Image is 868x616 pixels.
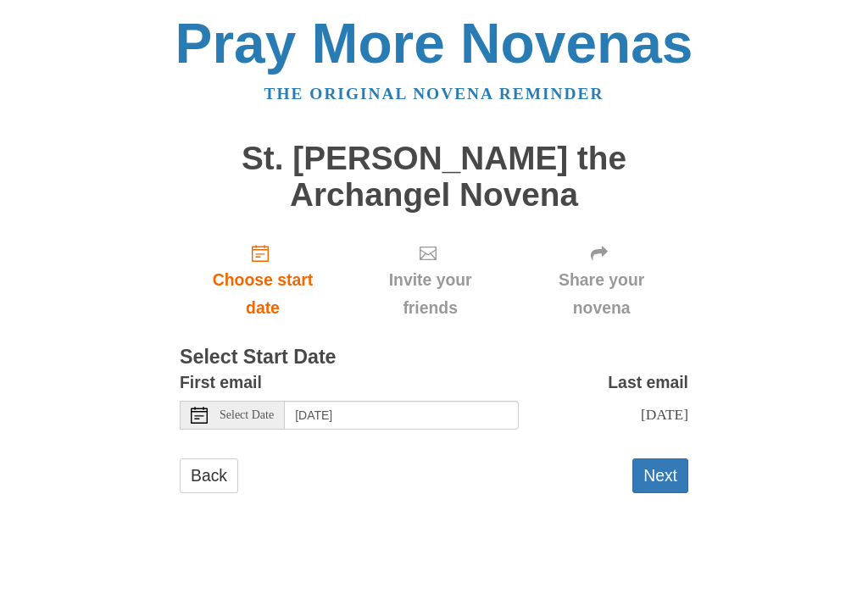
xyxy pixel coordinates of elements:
[632,458,688,493] button: Next
[264,85,604,103] a: The original novena reminder
[180,458,238,493] a: Back
[180,141,688,213] h1: St. [PERSON_NAME] the Archangel Novena
[180,230,346,330] a: Choose start date
[220,409,274,421] span: Select Date
[531,266,671,322] span: Share your novena
[180,347,688,369] h3: Select Start Date
[641,406,688,423] span: [DATE]
[197,266,329,322] span: Choose start date
[515,230,688,330] div: Click "Next" to confirm your start date first.
[608,369,688,397] label: Last email
[175,12,693,75] a: Pray More Novenas
[363,266,498,322] span: Invite your friends
[346,230,515,330] div: Click "Next" to confirm your start date first.
[180,369,262,397] label: First email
